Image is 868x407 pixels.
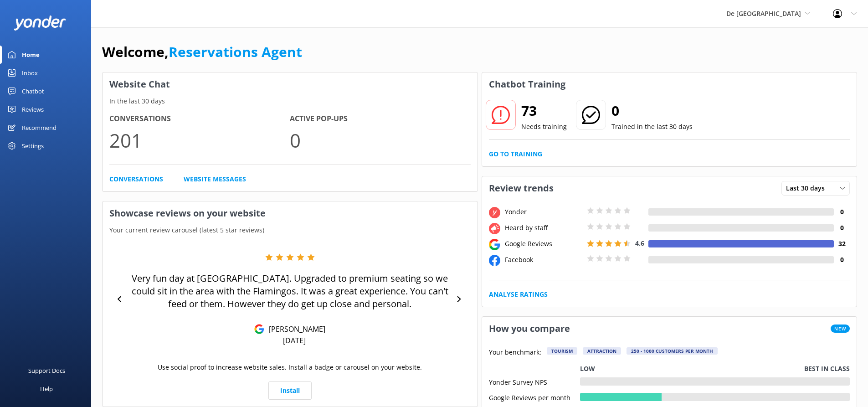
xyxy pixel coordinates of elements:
h4: Active Pop-ups [290,113,470,125]
div: Home [22,46,40,64]
a: Analyse Ratings [489,289,548,299]
h3: Review trends [482,176,560,200]
p: Needs training [521,122,567,132]
p: Trained in the last 30 days [611,122,693,132]
div: Google Reviews [503,239,585,249]
a: Website Messages [184,174,246,184]
h4: Conversations [109,113,290,125]
h4: 0 [834,223,850,233]
a: Conversations [109,174,163,184]
p: Use social proof to increase website sales. Install a badge or carousel on your website. [158,362,422,372]
span: 4.6 [635,239,644,247]
h3: Showcase reviews on your website [103,201,478,225]
div: Yonder [503,207,585,217]
h4: 32 [834,239,850,249]
p: 0 [290,125,470,155]
a: Reservations Agent [169,42,302,61]
h4: 0 [834,207,850,217]
div: Reviews [22,100,44,118]
h3: Website Chat [103,72,478,96]
div: Heard by staff [503,223,585,233]
span: Last 30 days [786,183,830,193]
div: Attraction [583,347,621,355]
p: 201 [109,125,290,155]
div: Yonder Survey NPS [489,377,580,386]
p: Your benchmark: [489,347,541,358]
p: Low [580,364,595,374]
div: Chatbot [22,82,44,100]
p: Very fun day at [GEOGRAPHIC_DATA]. Upgraded to premium seating so we could sit in the area with t... [128,272,452,310]
p: Your current review carousel (latest 5 star reviews) [103,225,478,235]
img: yonder-white-logo.png [14,15,66,31]
h3: How you compare [482,317,577,340]
div: Facebook [503,255,585,265]
div: Recommend [22,118,56,137]
div: Help [40,380,53,398]
span: De [GEOGRAPHIC_DATA] [726,9,801,18]
span: New [831,325,850,333]
img: Google Reviews [254,324,264,334]
div: Settings [22,137,44,155]
div: Google Reviews per month [489,393,580,401]
h4: 0 [834,255,850,265]
h2: 0 [611,100,693,122]
h2: 73 [521,100,567,122]
p: [DATE] [283,335,306,345]
a: Go to Training [489,149,542,159]
div: 250 - 1000 customers per month [627,347,718,355]
h1: Welcome, [102,41,302,63]
p: Best in class [804,364,850,374]
a: Install [268,381,312,400]
h3: Chatbot Training [482,72,572,96]
p: In the last 30 days [103,96,478,106]
p: [PERSON_NAME] [264,324,325,334]
div: Inbox [22,64,38,82]
div: Tourism [547,347,577,355]
div: Support Docs [28,361,65,380]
